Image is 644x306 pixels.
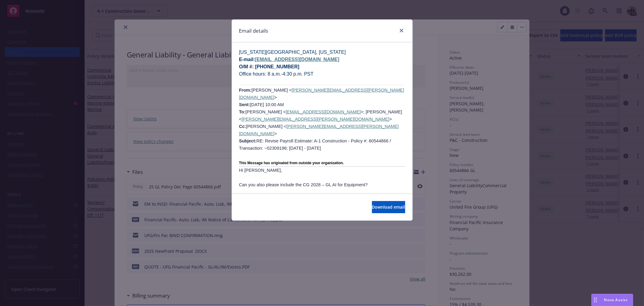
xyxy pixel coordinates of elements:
span: Nova Assist [604,297,628,302]
div: Drag to move [592,294,599,306]
button: Nova Assist [591,294,633,306]
button: Download email [372,201,405,213]
span: Can you also please include the CG 2028 – GL AI for Equipment? [239,182,368,187]
span: Download email [372,204,405,210]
